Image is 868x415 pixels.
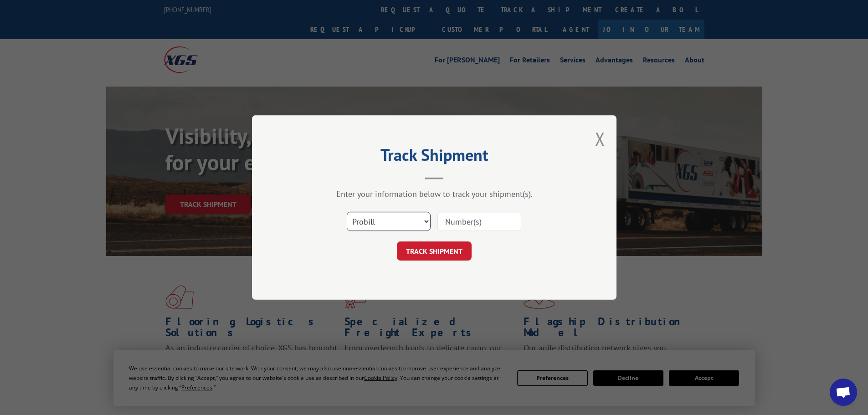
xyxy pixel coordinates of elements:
[298,189,571,199] div: Enter your information below to track your shipment(s).
[437,212,521,231] input: Number(s)
[397,241,472,261] button: TRACK SHIPMENT
[595,127,605,151] button: Close modal
[830,379,857,406] div: Open chat
[298,149,571,166] h2: Track Shipment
